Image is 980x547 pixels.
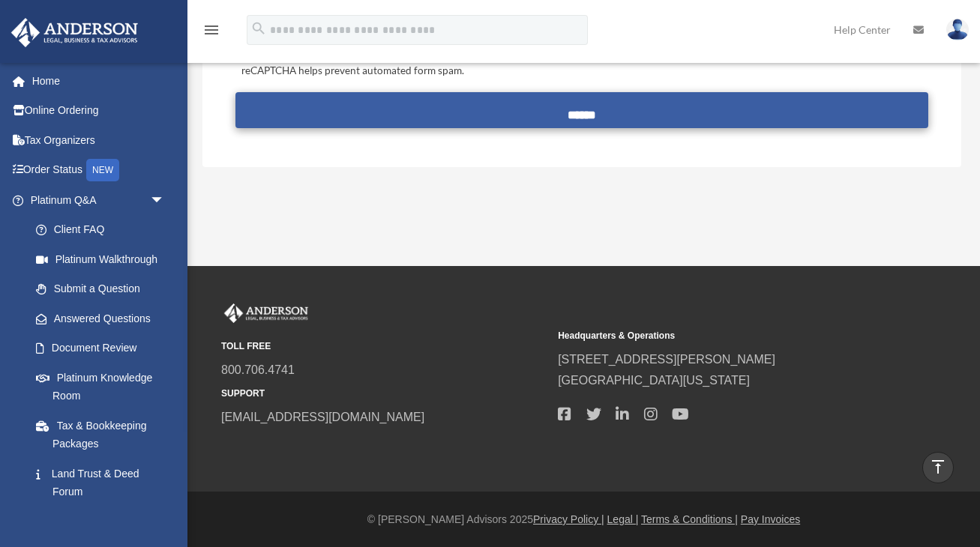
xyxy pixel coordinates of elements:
small: TOLL FREE [221,339,547,354]
div: reCAPTCHA helps prevent automated form spam. [235,62,928,80]
img: Anderson Advisors Platinum Portal [7,18,142,47]
div: © [PERSON_NAME] Advisors 2025 [187,510,980,529]
a: Privacy Policy | [533,513,604,525]
small: SUPPORT [221,386,547,402]
a: Pay Invoices [741,513,800,525]
i: vertical_align_top [929,458,947,476]
a: Home [10,66,187,96]
span: arrow_drop_down [150,185,180,216]
a: Client FAQ [21,215,187,245]
img: Anderson Advisors Platinum Portal [221,303,311,323]
a: Submit a Question [21,274,180,304]
a: Platinum Knowledge Room [21,363,187,411]
a: Tax Organizers [10,125,187,155]
div: NEW [86,159,119,181]
a: menu [202,26,220,39]
a: Terms & Conditions | [641,513,738,525]
a: [STREET_ADDRESS][PERSON_NAME] [558,353,775,366]
a: Platinum Q&Aarrow_drop_down [10,185,187,215]
a: Land Trust & Deed Forum [21,459,187,507]
a: 800.706.4741 [221,363,295,376]
a: vertical_align_top [922,452,954,483]
i: search [250,20,267,37]
a: [EMAIL_ADDRESS][DOMAIN_NAME] [221,411,424,423]
a: Platinum Walkthrough [21,244,187,274]
img: User Pic [946,19,969,40]
a: Online Ordering [10,96,187,126]
i: menu [202,21,220,39]
a: Document Review [21,333,187,363]
a: Legal | [607,513,639,525]
a: Tax & Bookkeeping Packages [21,411,187,459]
a: [GEOGRAPHIC_DATA][US_STATE] [558,374,750,387]
a: Answered Questions [21,303,187,333]
a: Order StatusNEW [10,155,187,186]
small: Headquarters & Operations [558,328,884,344]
